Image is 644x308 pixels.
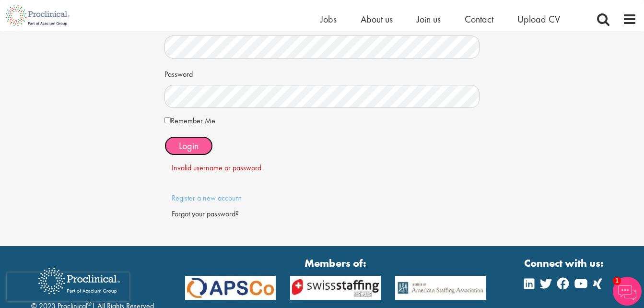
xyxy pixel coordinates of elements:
div: Forgot your password? [172,209,472,220]
input: Remember Me [164,117,171,123]
sup: ® [87,300,92,308]
strong: Members of: [185,256,486,271]
a: Join us [417,13,441,25]
strong: Connect with us: [524,256,606,271]
span: Login [179,140,199,152]
img: APSCo [178,276,283,300]
button: Login [164,136,213,155]
span: 1 [613,277,621,285]
a: About us [361,13,393,25]
div: Invalid username or password [172,163,472,174]
img: APSCo [388,276,493,300]
a: Jobs [320,13,337,25]
label: Remember Me [164,115,215,127]
img: Proclinical Recruitment [31,261,127,301]
iframe: reCAPTCHA [7,272,129,301]
img: APSCo [283,276,388,300]
a: Contact [465,13,493,25]
a: Register a new account [172,193,241,203]
img: Chatbot [613,277,642,306]
label: Password [164,66,193,80]
a: Upload CV [517,13,560,25]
